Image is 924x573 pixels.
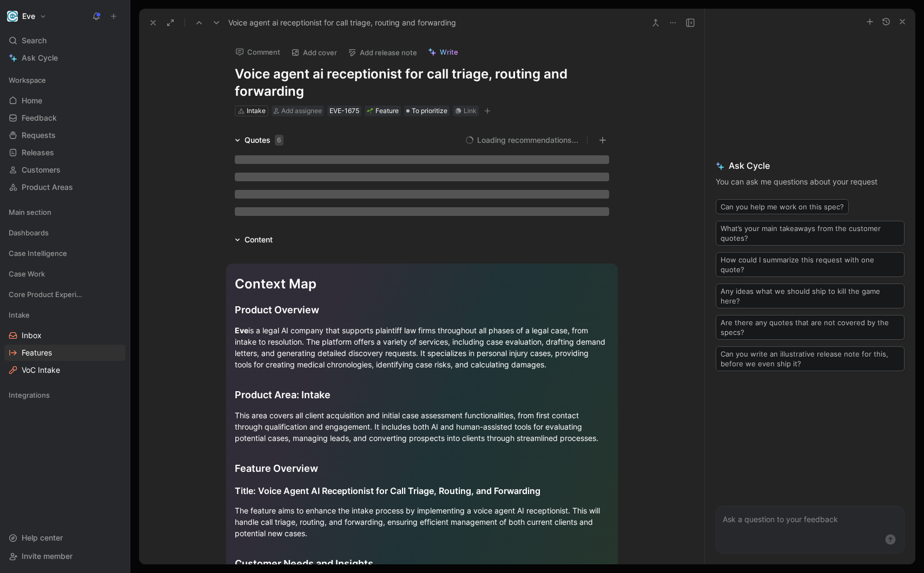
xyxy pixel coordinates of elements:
span: To prioritize [412,106,447,116]
span: Search [22,34,47,47]
a: Feedback [4,110,126,126]
div: EVE-1675 [329,106,359,116]
div: Invite member [4,548,126,564]
div: Case Intelligence [4,245,126,261]
div: Customer Needs and Insights [235,556,609,571]
div: To prioritize [404,106,450,116]
span: VoC Intake [22,365,60,376]
div: Search [4,32,126,49]
span: Main section [9,207,51,218]
span: Ask Cycle [22,51,58,64]
div: Main section [4,204,126,220]
span: Product Areas [22,182,73,193]
span: Dashboards [9,227,49,238]
button: EveEve [4,9,49,24]
a: Customers [4,162,126,178]
span: Case Work [9,268,45,279]
span: Inbox [22,330,42,341]
div: Integrations [4,387,126,403]
span: Help center [22,533,63,542]
a: Releases [4,144,126,161]
div: Core Product Experience [4,286,126,306]
div: Core Product Experience [4,286,126,302]
button: Comment [230,44,285,60]
div: Context Map [235,274,609,294]
h1: Eve [22,11,35,21]
div: Integrations [4,387,126,406]
div: Case Intelligence [4,245,126,265]
button: Write [423,44,463,60]
button: Can you help me work on this spec? [716,199,849,214]
div: Content [245,233,273,246]
div: Link [464,106,477,116]
span: Voice agent ai receptionist for call triage, routing and forwarding [228,16,456,29]
span: Customers [22,164,61,175]
a: Features [4,345,126,361]
h1: Voice agent ai receptionist for call triage, routing and forwarding [235,65,609,100]
div: This area covers all client acquisition and initial case assessment functionalities, from first c... [235,410,609,444]
div: Intake [247,106,266,116]
span: Home [22,95,42,106]
button: Add cover [286,45,342,60]
a: VoC Intake [4,362,126,378]
a: Requests [4,127,126,143]
p: You can ask me questions about your request [716,175,905,188]
span: Workspace [9,75,46,85]
span: Features [22,347,52,358]
a: Product Areas [4,179,126,195]
button: Any ideas what we should ship to kill the game here? [716,284,905,308]
img: 🌱 [367,108,373,114]
span: Add assignee [281,107,322,115]
span: Releases [22,147,54,158]
div: Feature Overview [235,461,609,476]
strong: Eve [235,326,248,335]
span: Core Product Experience [9,289,83,300]
div: Help center [4,530,126,546]
img: Eve [7,11,18,22]
button: Loading recommendations... [465,134,578,147]
div: Content [230,233,277,246]
button: Are there any quotes that are not covered by the specs? [716,315,905,340]
div: Quotes [245,134,283,147]
span: Intake [9,309,30,320]
span: Feedback [22,113,57,123]
div: The feature aims to enhance the intake process by implementing a voice agent AI receptionist. Thi... [235,505,609,539]
div: Intake [4,307,126,323]
a: Ask Cycle [4,50,126,66]
div: Dashboards [4,225,126,241]
span: Integrations [9,390,50,400]
div: Feature [367,106,399,116]
button: Can you write an illustrative release note for this, before we even ship it? [716,346,905,371]
div: Case Work [4,266,126,285]
div: Workspace [4,72,126,88]
div: 6 [275,135,283,146]
span: Case Intelligence [9,248,67,259]
div: 🌱Feature [365,106,401,116]
div: Product Overview [235,302,609,317]
span: Write [440,47,458,57]
div: Dashboards [4,225,126,244]
span: Requests [22,130,56,141]
div: Product Area: Intake [235,387,609,402]
div: Quotes6 [230,134,288,147]
div: IntakeInboxFeaturesVoC Intake [4,307,126,378]
button: Add release note [343,45,422,60]
div: Title: Voice Agent AI Receptionist for Call Triage, Routing, and Forwarding [235,484,609,497]
span: Ask Cycle [716,159,905,172]
span: Invite member [22,551,72,561]
button: What’s your main takeaways from the customer quotes? [716,221,905,246]
div: is a legal AI company that supports plaintiff law firms throughout all phases of a legal case, fr... [235,325,609,370]
div: Main section [4,204,126,223]
a: Inbox [4,327,126,344]
div: Case Work [4,266,126,282]
button: How could I summarize this request with one quote? [716,252,905,277]
a: Home [4,93,126,109]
